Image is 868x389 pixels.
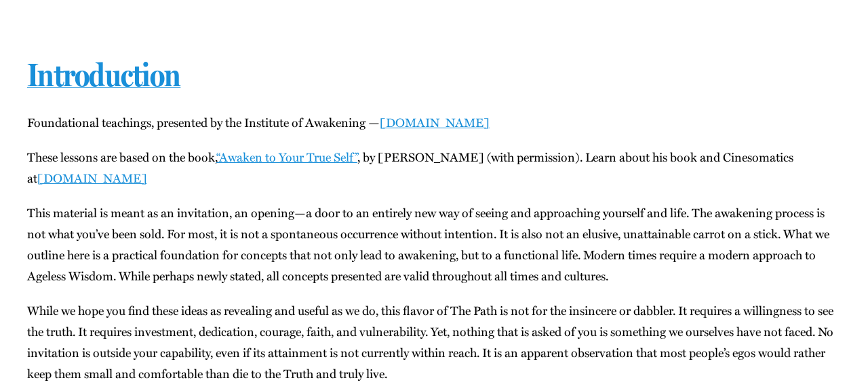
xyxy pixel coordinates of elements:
[37,169,147,187] a: [DOMAIN_NAME]
[380,113,490,131] a: [DOMAIN_NAME]
[216,148,357,166] a: “Awak­en to Your True Self”
[27,202,841,286] p: This mate­r­i­al is meant as an invi­ta­tion, an opening—a door to an entire­ly new way of see­in...
[27,56,180,94] a: Introduction
[27,147,841,189] p: These lessons are based on the book, , by [PERSON_NAME] (with per­mis­sion). Learn about his book...
[27,112,841,133] p: Foun­da­tion­al teach­ings, pre­sent­ed by the Insti­tute of Awak­en­ing —
[27,300,841,384] p: While we hope you find these ideas as reveal­ing and use­ful as we do, this fla­vor of The Path i...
